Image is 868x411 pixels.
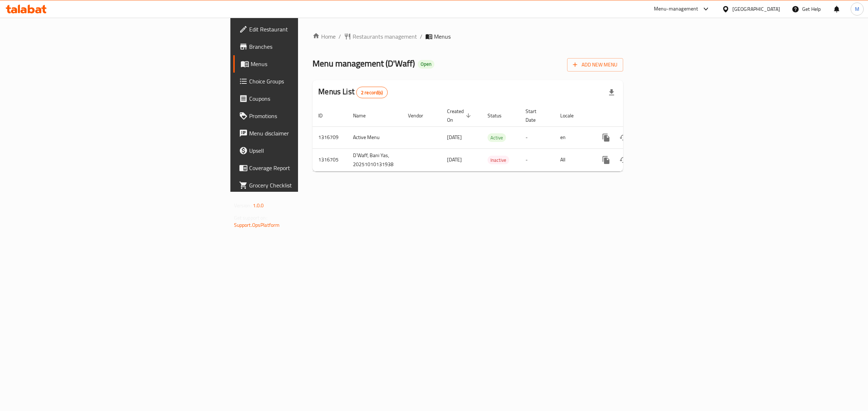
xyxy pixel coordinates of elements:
span: Created On [447,107,473,124]
button: more [597,129,615,146]
span: Add New Menu [573,60,617,69]
span: Active [488,134,506,142]
span: Status [488,111,511,120]
a: Branches [233,38,375,55]
a: Coverage Report [233,159,375,177]
a: Menus [233,55,375,73]
a: Promotions [233,107,375,125]
a: Edit Restaurant [233,21,375,38]
span: Open [418,61,434,67]
td: All [554,148,592,171]
td: - [520,126,554,148]
span: Promotions [249,112,370,120]
div: Active [488,133,506,142]
a: Upsell [233,142,375,159]
span: Choice Groups [249,77,370,86]
span: Restaurants management [353,32,417,41]
a: Support.OpsPlatform [234,220,280,230]
span: Start Date [526,107,546,124]
a: Grocery Checklist [233,177,375,194]
div: Total records count [356,87,388,98]
span: Upsell [249,146,370,155]
span: Branches [249,42,370,51]
span: Edit Restaurant [249,25,370,34]
span: M [855,5,859,13]
td: - [520,148,554,171]
nav: breadcrumb [312,32,623,41]
span: Coupons [249,94,370,103]
h2: Menus List [318,86,387,98]
table: enhanced table [312,105,673,172]
span: Inactive [488,156,509,164]
span: Grocery Checklist [249,181,370,190]
button: Change Status [615,129,632,146]
a: Menu disclaimer [233,125,375,142]
a: Restaurants management [344,32,417,41]
span: Name [353,111,375,120]
td: en [554,126,592,148]
button: Add New Menu [567,58,623,72]
th: Actions [592,105,673,127]
div: Menu-management [654,5,698,13]
a: Choice Groups [233,73,375,90]
span: 1.0.0 [253,201,264,210]
span: Get support on: [234,213,267,222]
span: [DATE] [447,155,462,164]
span: Coverage Report [249,164,370,172]
span: 2 record(s) [357,89,387,96]
li: / [420,32,422,41]
span: Menus [434,32,451,41]
span: Menus [251,60,370,68]
span: [DATE] [447,133,462,142]
span: ID [318,111,332,120]
div: [GEOGRAPHIC_DATA] [732,5,780,13]
button: more [597,151,615,169]
a: Coupons [233,90,375,107]
div: Open [418,60,434,69]
span: Locale [560,111,583,120]
span: Version: [234,201,252,210]
div: Export file [603,84,620,101]
span: Vendor [408,111,433,120]
button: Change Status [615,151,632,169]
span: Menu disclaimer [249,129,370,138]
